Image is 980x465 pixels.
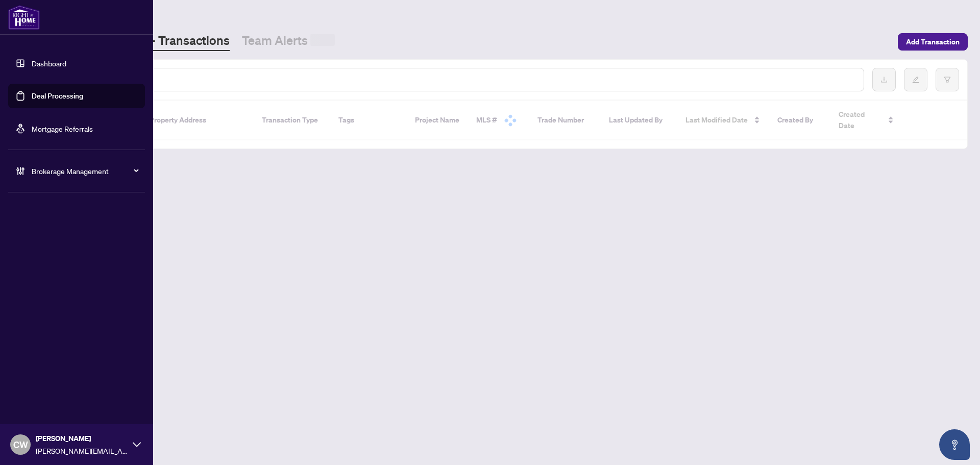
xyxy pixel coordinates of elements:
img: logo [8,5,40,30]
button: Add Transaction [898,33,968,51]
a: Mortgage Referrals [32,124,93,133]
a: Deal Processing [32,91,83,101]
a: Team Alerts [242,32,335,51]
span: [PERSON_NAME] [36,433,128,444]
span: Add Transaction [906,34,960,50]
span: CW [13,437,28,452]
button: edit [904,68,927,91]
a: Dashboard [32,59,66,68]
span: Brokerage Management [32,165,138,177]
button: download [872,68,896,91]
span: [PERSON_NAME][EMAIL_ADDRESS][DOMAIN_NAME] [36,445,128,456]
button: filter [936,68,959,91]
button: Open asap [939,429,970,460]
